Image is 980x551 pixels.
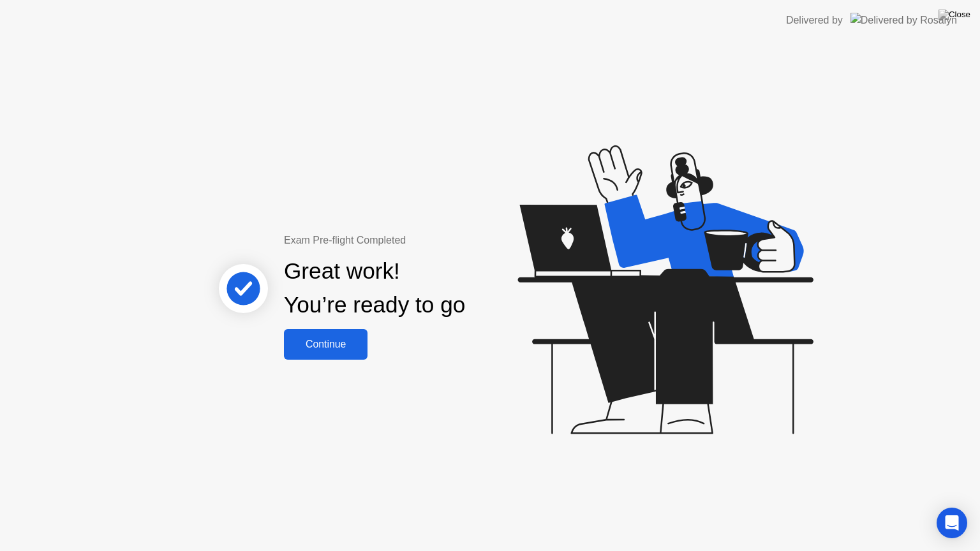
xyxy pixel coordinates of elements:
[786,13,843,28] div: Delivered by
[288,339,364,350] div: Continue
[284,233,547,248] div: Exam Pre-flight Completed
[850,13,957,27] img: Delivered by Rosalyn
[939,10,970,20] img: Close
[284,329,367,360] button: Continue
[937,508,967,538] div: Open Intercom Messenger
[284,254,465,322] div: Great work! You’re ready to go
